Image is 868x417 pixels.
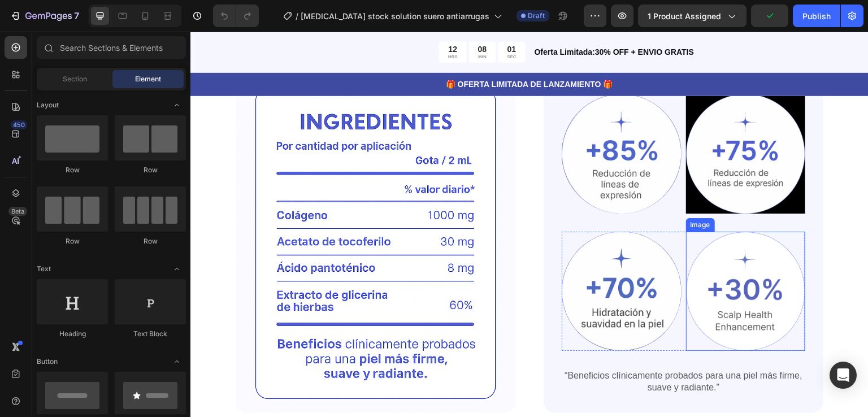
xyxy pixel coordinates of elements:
span: Toggle open [168,260,186,278]
span: Toggle open [168,96,186,114]
button: 7 [5,5,84,27]
span: Text [37,264,51,274]
div: Heading [37,329,108,339]
div: Publish [802,10,831,22]
div: Row [37,165,108,175]
div: Row [37,236,108,246]
input: Search Sections & Elements [37,36,186,59]
iframe: Design area [190,32,868,417]
div: Undo/Redo [213,5,259,27]
img: gempages_578539391736087163-bc18ef34-fcad-40b2-8d45-b4228db71677.png [496,200,615,320]
div: Text Block [115,329,186,339]
div: 450 [11,120,27,129]
span: Draft [528,11,545,21]
img: gempages_578539391736087163-1650612e-6966-4b3d-9c24-8e9c9732247e.png [371,200,491,320]
p: “Beneficios clínicamente probados para una piel más firme, suave y radiante.” [372,338,614,362]
div: Row [115,165,186,175]
img: gempages_578539391736087163-cdcf4c11-821b-4d95-a036-8cb8f911c21b.png [496,62,615,182]
span: 1 product assigned [648,10,721,22]
span: Element [135,74,161,84]
img: gempages_578539391736087163-158c8c9a-0177-4c7b-85d1-3b0252556d30.png [371,62,491,182]
span: [MEDICAL_DATA] stock solution suero antiarrugas [301,10,489,22]
span: Layout [37,100,59,110]
span: Toggle open [168,353,186,371]
span: Section [63,74,87,84]
div: Image [498,188,522,198]
div: Open Intercom Messenger [830,362,857,389]
div: Beta [8,207,27,216]
span: / [296,10,298,22]
p: 7 [74,9,79,23]
div: Row [115,236,186,246]
button: Publish [793,5,840,27]
button: 1 product assigned [638,5,747,27]
span: Button [37,357,58,367]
